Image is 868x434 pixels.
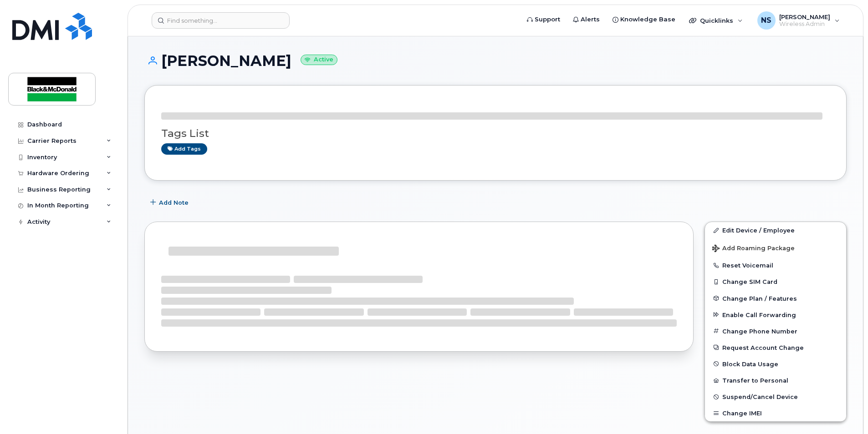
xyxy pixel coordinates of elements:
a: Add tags [161,143,207,155]
h3: Tags List [161,128,830,139]
button: Reset Voicemail [705,257,846,273]
button: Block Data Usage [705,356,846,372]
span: Change Plan / Features [722,295,797,302]
span: Add Note [159,198,189,207]
h1: [PERSON_NAME] [144,53,847,69]
a: Edit Device / Employee [705,222,846,238]
button: Change IMEI [705,405,846,421]
span: Add Roaming Package [712,245,795,253]
span: Suspend/Cancel Device [722,394,798,400]
button: Transfer to Personal [705,372,846,389]
button: Suspend/Cancel Device [705,389,846,405]
button: Change Phone Number [705,323,846,339]
button: Change Plan / Features [705,290,846,307]
small: Active [301,55,337,65]
button: Change SIM Card [705,273,846,290]
button: Add Roaming Package [705,238,846,257]
button: Enable Call Forwarding [705,307,846,323]
span: Enable Call Forwarding [722,311,796,318]
button: Request Account Change [705,339,846,356]
button: Add Note [144,194,196,211]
